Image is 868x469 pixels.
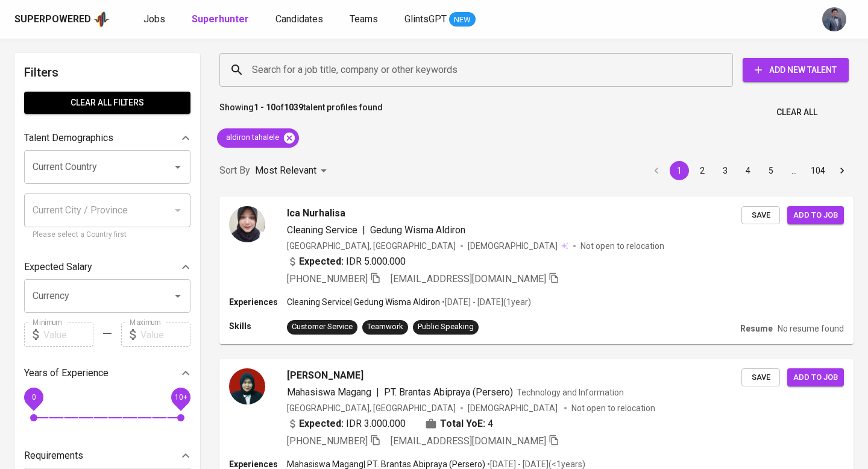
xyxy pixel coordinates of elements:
[287,224,357,236] span: Cleaning Service
[778,323,844,335] p: No resume found
[807,161,829,180] button: Go to page 104
[31,393,36,401] span: 0
[517,388,624,397] span: Technology and Information
[192,13,249,25] b: Superhunter
[229,368,265,404] img: 2151e78417fed8ce96d448a0ce2dc97c.jpg
[752,63,839,78] span: Add New Talent
[219,163,250,178] p: Sort By
[580,240,664,252] p: Not open to relocation
[284,102,303,112] b: 1039
[287,273,368,285] span: [PHONE_NUMBER]
[24,255,190,279] div: Expected Salary
[33,229,182,241] p: Please select a Country first
[384,386,513,398] span: PT. Brantas Abipraya (Persero)
[287,435,368,447] span: [PHONE_NUMBER]
[229,206,265,242] img: 296b7b75-b63c-46bf-a1ed-40ddb3d11cfd.jpg
[488,417,493,431] span: 4
[299,417,344,431] b: Expected:
[255,163,316,178] p: Most Relevant
[391,273,546,285] span: [EMAIL_ADDRESS][DOMAIN_NAME]
[287,206,345,221] span: Ica Nurhalisa
[571,402,655,414] p: Not open to relocation
[140,323,190,347] input: Value
[217,128,299,148] div: aldiron tahalele
[24,126,190,150] div: Talent Demographics
[299,254,344,269] b: Expected:
[169,288,186,304] button: Open
[741,368,780,387] button: Save
[391,435,546,447] span: [EMAIL_ADDRESS][DOMAIN_NAME]
[287,417,406,431] div: IDR 3.000.000
[254,102,275,112] b: 1 - 10
[169,159,186,175] button: Open
[738,161,758,180] button: Go to page 4
[24,366,108,380] p: Years of Experience
[219,101,383,124] p: Showing of talent profiles found
[670,161,689,180] button: page 1
[287,368,363,383] span: [PERSON_NAME]
[404,12,476,27] a: GlintsGPT NEW
[787,206,844,225] button: Add to job
[287,240,456,252] div: [GEOGRAPHIC_DATA], [GEOGRAPHIC_DATA]
[34,95,181,110] span: Clear All filters
[255,160,331,182] div: Most Relevant
[741,206,780,225] button: Save
[376,385,379,400] span: |
[370,224,465,236] span: Gedung Wisma Aldiron
[787,368,844,387] button: Add to job
[275,13,323,25] span: Candidates
[740,323,773,335] p: Resume
[693,161,712,180] button: Go to page 2
[793,209,838,222] span: Add to job
[362,223,365,238] span: |
[275,12,325,27] a: Candidates
[743,58,849,82] button: Add New Talent
[229,320,287,332] p: Skills
[784,165,804,177] div: …
[350,13,378,25] span: Teams
[350,12,380,27] a: Teams
[24,131,113,145] p: Talent Demographics
[24,449,83,463] p: Requirements
[404,13,447,25] span: GlintsGPT
[287,254,406,269] div: IDR 5.000.000
[287,402,456,414] div: [GEOGRAPHIC_DATA], [GEOGRAPHIC_DATA]
[287,296,440,308] p: Cleaning Service | Gedung Wisma Aldiron
[367,321,403,333] div: Teamwork
[24,92,190,114] button: Clear All filters
[14,10,110,28] a: Superpoweredapp logo
[776,105,817,120] span: Clear All
[747,371,774,385] span: Save
[143,12,168,27] a: Jobs
[229,296,287,308] p: Experiences
[832,161,852,180] button: Go to next page
[747,209,774,222] span: Save
[418,321,474,333] div: Public Speaking
[174,393,187,401] span: 10+
[772,101,822,124] button: Clear All
[715,161,735,180] button: Go to page 3
[24,361,190,385] div: Years of Experience
[440,417,485,431] b: Total YoE:
[468,402,559,414] span: [DEMOGRAPHIC_DATA]
[793,371,838,385] span: Add to job
[761,161,781,180] button: Go to page 5
[645,161,854,180] nav: pagination navigation
[14,13,91,27] div: Superpowered
[440,296,531,308] p: • [DATE] - [DATE] ( 1 year )
[93,10,110,28] img: app logo
[468,240,559,252] span: [DEMOGRAPHIC_DATA]
[822,7,846,31] img: jhon@glints.com
[217,132,286,143] span: aldiron tahalele
[287,386,371,398] span: Mahasiswa Magang
[24,63,190,82] h6: Filters
[143,13,165,25] span: Jobs
[219,197,854,344] a: Ica NurhalisaCleaning Service|Gedung Wisma Aldiron[GEOGRAPHIC_DATA], [GEOGRAPHIC_DATA][DEMOGRAPHI...
[292,321,353,333] div: Customer Service
[24,260,92,274] p: Expected Salary
[24,444,190,468] div: Requirements
[192,12,251,27] a: Superhunter
[43,323,93,347] input: Value
[449,14,476,26] span: NEW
